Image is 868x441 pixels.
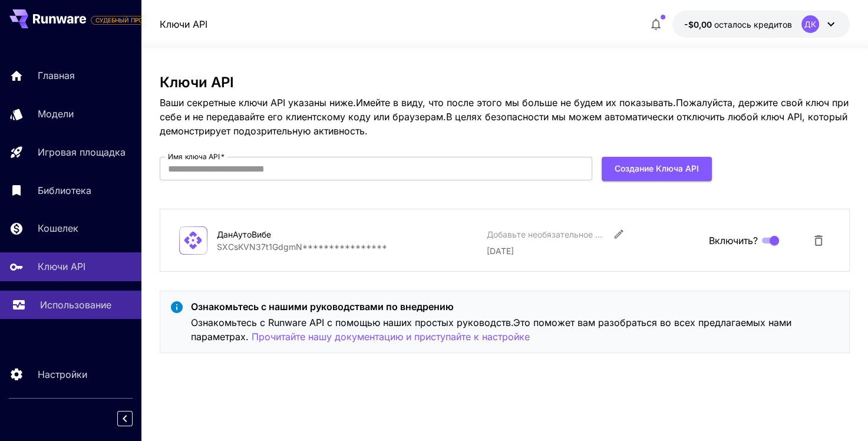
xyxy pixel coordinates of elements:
ya-tr-span: [DATE] [487,246,514,256]
ya-tr-span: Ознакомьтесь с нашими руководствами по внедрению [191,301,454,312]
button: Свернуть боковую панель [117,411,133,426]
button: Прочитайте нашу документацию и приступайте к настройке [252,330,530,344]
div: -$0.0045 [684,18,792,31]
ya-tr-span: В целях безопасности мы можем автоматически отключить любой ключ API, который демонстрирует подоз... [160,111,847,137]
ya-tr-span: Имя ключа API [168,152,220,161]
ya-tr-span: СУДЕБНЫЙ ПРОЦЕСС [95,17,159,24]
ya-tr-span: ДК [804,21,816,28]
div: Добавьте необязательное описание или комментарий [487,228,605,241]
ya-tr-span: ДанАутоВибе [217,229,271,239]
ya-tr-span: Ключи API [160,74,234,91]
ya-tr-span: Ваши секретные ключи API указаны ниже. [160,97,356,108]
ya-tr-span: Кошелек [38,222,78,234]
ya-tr-span: Главная [38,70,75,81]
button: -$0.0045ДК [672,11,850,38]
ya-tr-span: -$0,00 [684,19,712,29]
span: Добавьте свою платёжную карту, чтобы воспользоваться всеми функциями платформы. [91,13,164,27]
ya-tr-span: Модели [38,108,74,120]
ya-tr-span: осталось кредитов [714,19,792,29]
ya-tr-span: Ознакомьтесь с Runware API с помощью наших простых руководств. [191,317,513,328]
div: Свернуть боковую панель [126,408,141,429]
button: Удалить ключ API [807,229,830,252]
ya-tr-span: Прочитайте нашу документацию и приступайте к настройке [252,331,530,343]
a: Ключи API [160,17,207,31]
nav: панировочный сухарь [160,17,207,31]
ya-tr-span: Ключи API [38,261,85,272]
button: Создание ключа API [602,157,712,181]
ya-tr-span: Создание ключа API [615,162,699,176]
ya-tr-span: Имейте в виду, что после этого мы больше не будем их показывать. [356,97,676,108]
button: Редактировать [608,223,629,245]
ya-tr-span: Библиотека [38,185,91,196]
ya-tr-span: Игровая площадка [38,146,126,158]
ya-tr-span: Настройки [38,368,87,380]
ya-tr-span: Включить? [709,235,758,246]
ya-tr-span: Использование [40,299,111,311]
